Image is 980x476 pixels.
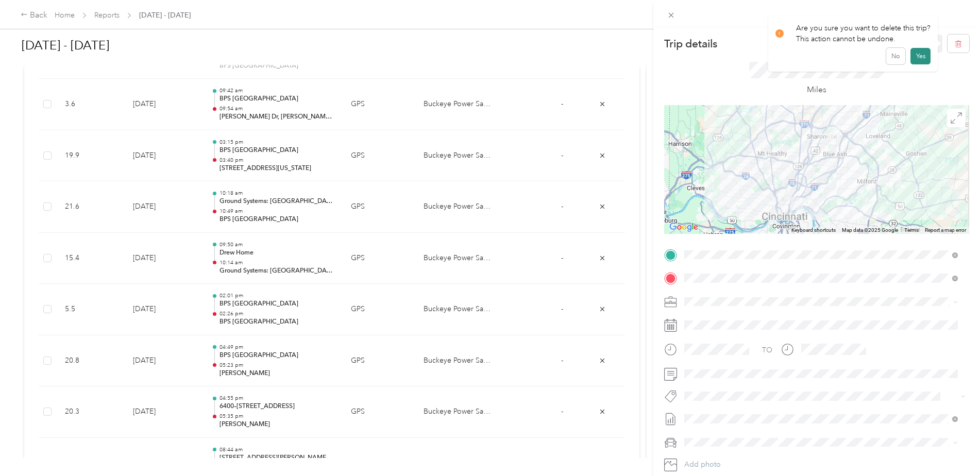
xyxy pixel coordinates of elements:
[910,48,931,64] button: Yes
[904,227,919,233] a: Terms (opens in new tab)
[775,23,931,44] div: Are you sure you want to delete this trip? This action cannot be undone.
[681,457,969,472] button: Add photo
[791,227,836,234] button: Keyboard shortcuts
[667,220,701,234] img: Google
[667,220,701,234] a: Open this area in Google Maps (opens a new window)
[886,48,905,64] button: No
[762,345,772,355] div: TO
[925,227,966,233] a: Report a map error
[664,37,717,51] p: Trip details
[922,418,980,476] iframe: Everlance-gr Chat Button Frame
[807,83,826,96] p: Miles
[842,227,898,233] span: Map data ©2025 Google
